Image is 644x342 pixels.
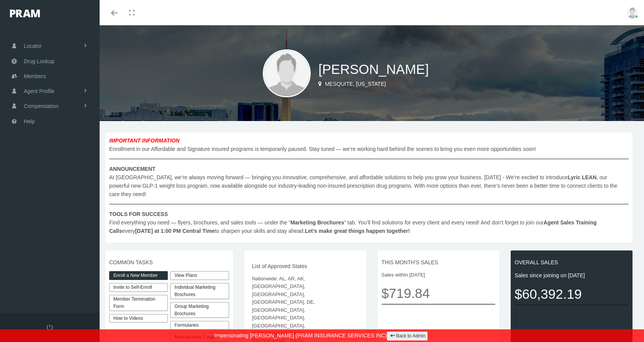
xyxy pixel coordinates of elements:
[109,137,180,144] b: IMPORTANT INFORMATION
[109,283,168,292] a: Invite to Self-Enroll
[318,62,429,77] span: [PERSON_NAME]
[170,271,229,280] a: View Plans
[6,329,638,342] div: Impersonating [PERSON_NAME] (PRAM INSURANCE SERVICES INC)
[170,321,229,330] div: Formularies
[109,314,168,323] a: How to Videos
[24,54,54,69] span: Drug Lookup
[109,271,168,280] a: Enroll a New Member
[109,211,168,217] b: TOOLS FOR SUCCESS
[109,295,168,311] a: Member Termination Form
[24,69,46,83] span: Members
[109,136,629,235] span: Enrollment in our Affordable and Signature insured programs is temporarily paused. Stay tuned — w...
[24,114,35,129] span: Help
[290,219,344,226] b: Marketing Brochures
[515,258,629,267] span: OVERALL SALES
[135,228,215,234] b: [DATE] at 1:00 PM Central Time
[170,283,229,299] div: Individual Marketing Brochures
[382,258,496,267] span: THIS MONTH'S SALES
[325,81,386,87] span: Mesquite, [US_STATE]
[627,7,638,18] img: user-placeholder.jpg
[170,302,229,318] div: Group Marketing Brochures
[382,271,496,279] span: Sales within [DATE]
[109,258,229,267] span: COMMON TASKS
[252,262,359,270] span: List of Approved States
[109,166,156,172] b: ANNOUNCEMENT
[305,228,410,234] b: Let’s make great things happen together!
[515,271,629,280] span: Sales since joining on [DATE]
[382,283,496,304] span: $719.84
[24,39,42,53] span: Locator
[515,283,629,304] span: $60,392.19
[24,84,54,98] span: Agent Profile
[24,99,58,113] span: Compensation
[263,49,311,97] img: user-placeholder.jpg
[10,10,40,17] img: PRAM_20_x_78.png
[568,174,596,180] b: Lyric LEAN
[387,332,428,340] a: Back to Admin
